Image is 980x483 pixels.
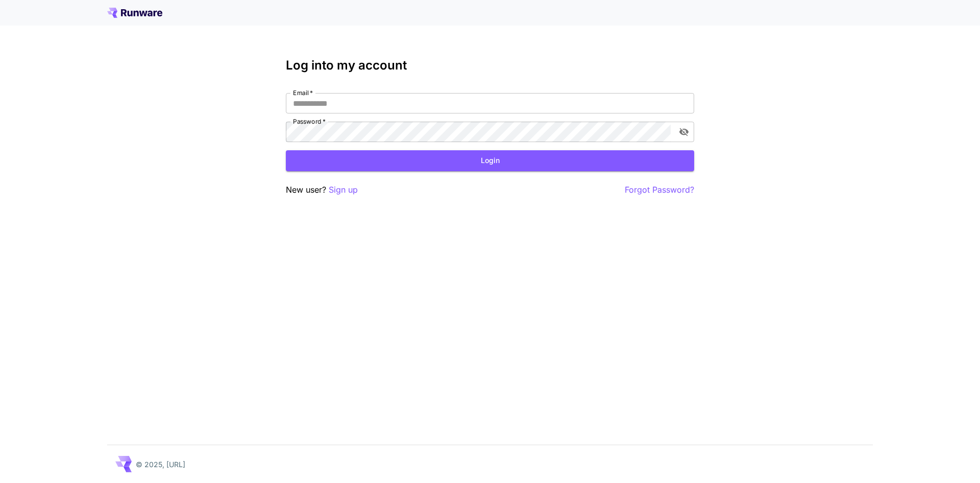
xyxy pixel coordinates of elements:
[286,183,358,196] p: New user?
[329,183,358,196] button: Sign up
[293,88,313,97] label: Email
[286,58,694,73] h3: Log into my account
[293,117,326,126] label: Password
[136,459,185,470] p: © 2025, [URL]
[675,123,693,141] button: toggle password visibility
[625,183,694,196] button: Forgot Password?
[286,150,694,171] button: Login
